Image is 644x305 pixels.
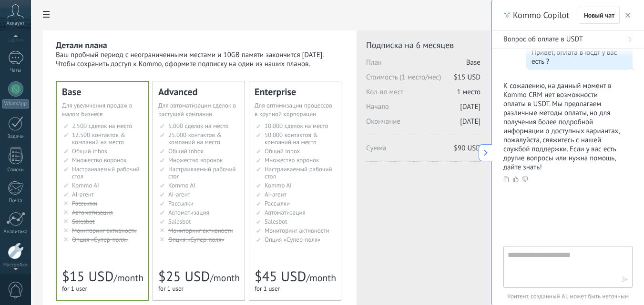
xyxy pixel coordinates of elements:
span: Общий inbox [72,147,107,155]
span: 50.000 контактов & компаний на место [265,131,318,146]
span: Вопрос об оплате в USDT [503,35,583,44]
span: 25.000 контактов & компаний на место [168,131,222,146]
div: Списки [2,167,30,173]
span: Salesbot [265,217,287,226]
span: $45 USD [255,267,306,285]
span: 12.500 контактов & компаний на место [72,131,125,146]
span: Сумма [366,144,480,158]
span: 10.000 сделок на место [265,122,328,130]
span: Мониторинг активности [265,226,329,235]
span: /month [113,272,143,284]
span: Опция «Супер-поля» [168,236,224,244]
span: Начало [366,102,480,117]
span: Аккаунт [7,20,25,27]
span: Salesbot [168,217,191,226]
span: AI-агент [72,190,94,198]
span: /month [210,272,240,284]
span: Множество воронок [168,156,223,164]
div: Чаты [2,68,30,74]
span: Стоимость (1 место/мес) [366,73,480,88]
span: Общий inbox [168,147,204,155]
span: Общий inbox [265,147,300,155]
span: $90 USD [454,144,480,153]
span: Мониторинг активности [168,226,233,235]
b: Детали плана [56,39,107,50]
div: Аналитика [2,229,30,235]
div: Advanced [158,87,239,97]
span: Кол-во мест [366,88,480,102]
span: Salesbot [72,217,95,226]
span: for 1 user [255,285,280,293]
span: Новый чат [584,12,614,19]
span: Множество воронок [265,156,319,164]
span: $15 USD [62,267,113,285]
span: Kommo AI [168,181,195,189]
span: Множество воронок [72,156,127,164]
span: Настраиваемый рабочий стол [265,165,332,180]
span: Рассылки [265,199,290,207]
div: Привет, оплата в юсдт у вас есть ? [532,48,627,66]
div: Base [62,87,143,97]
span: 1 место [457,88,480,97]
span: Kommo Copilot [513,10,569,21]
span: Автоматизация [265,208,306,216]
span: Автоматизация [168,208,209,216]
span: Для увеличения продаж в малом бизнесе [62,101,132,118]
span: [DATE] [460,102,480,111]
span: Настраиваемый рабочий стол [72,165,140,180]
div: Enterprise [255,87,336,97]
span: /month [306,272,336,284]
span: Kommo AI [265,181,292,189]
span: Подписка на 6 месяцев [366,39,480,50]
button: Вопрос об оплате в USDT [492,31,644,49]
span: Автоматизация [72,208,113,216]
span: Опция «Супер-поля» [72,236,128,244]
span: Для автоматизации сделок в растущей компании [158,101,236,118]
div: Почта [2,198,30,204]
div: WhatsApp [2,99,29,108]
span: AI-агент [265,190,286,198]
span: Контент, созданный AI, может быть неточным [503,292,633,301]
button: Новый чат [579,7,620,24]
div: Ваш пробный период с неограниченными местами и 10GB памяти закончится [DATE]. Чтобы сохранить дос... [56,50,345,69]
span: AI-агент [168,190,190,198]
span: 5.000 сделок на место [168,122,228,130]
span: Base [466,58,480,67]
span: Для оптимизации процессов в крупной корпорации [255,101,332,118]
span: Мониторинг активности [72,226,137,235]
span: Рассылки [72,199,97,207]
span: Окончание [366,117,480,132]
span: for 1 user [62,285,87,293]
span: 2.500 сделок на место [72,122,132,130]
div: Задачи [2,134,30,140]
span: Рассылки [168,199,194,207]
span: $25 USD [158,267,210,285]
span: Настраиваемый рабочий стол [168,165,236,180]
span: for 1 user [158,285,184,293]
span: [DATE] [460,117,480,126]
span: План [366,58,480,73]
p: К сожалению, на данный момент в Kommo CRM нет возможности оплаты в USDT. Мы предлагаем различные ... [503,81,621,172]
span: $15 USD [454,73,480,82]
span: Kommo AI [72,181,99,189]
span: Опция «Супер-поля» [265,236,320,244]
